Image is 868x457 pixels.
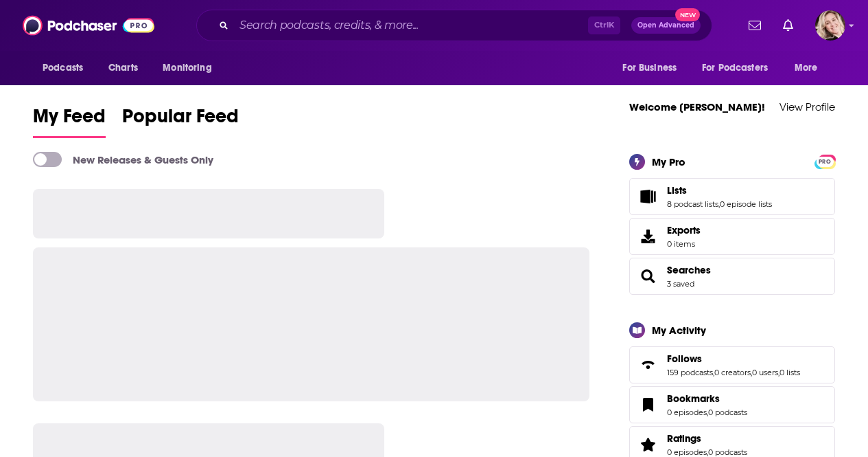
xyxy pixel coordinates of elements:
span: Exports [634,227,661,246]
button: Show profile menu [815,10,845,41]
a: 0 episodes [667,408,707,417]
span: New [675,8,700,21]
a: Popular Feed [122,104,239,138]
span: , [713,368,714,377]
button: open menu [33,55,101,81]
a: My Feed [33,104,106,138]
a: Lists [634,187,661,206]
a: 0 lists [779,368,800,377]
span: Monitoring [163,58,211,78]
span: Ctrl K [588,16,620,34]
a: 3 saved [667,279,694,289]
a: Welcome [PERSON_NAME]! [629,100,765,113]
img: User Profile [815,10,845,41]
a: Lists [667,184,772,197]
a: 0 creators [714,368,751,377]
span: , [707,447,708,457]
a: 8 podcast lists [667,199,718,209]
div: My Activity [652,324,706,337]
span: More [795,58,818,78]
a: 0 users [752,368,778,377]
a: 0 podcasts [708,408,747,417]
span: Follows [629,346,835,383]
span: Searches [629,258,835,295]
span: Popular Feed [122,104,239,136]
button: open menu [785,55,835,81]
a: Ratings [667,432,747,445]
span: Lists [629,178,835,215]
span: Ratings [667,432,701,445]
a: 0 podcasts [708,447,747,457]
a: Bookmarks [667,392,747,405]
span: Charts [108,58,138,78]
span: My Feed [33,104,106,136]
span: Lists [667,184,687,197]
a: Show notifications dropdown [777,14,799,37]
button: open menu [153,55,229,81]
span: Follows [667,353,702,365]
span: For Business [622,58,677,78]
button: open menu [693,55,788,81]
span: , [707,408,708,417]
input: Search podcasts, credits, & more... [234,14,588,36]
span: , [778,368,779,377]
button: Open AdvancedNew [631,17,701,34]
img: Podchaser - Follow, Share and Rate Podcasts [23,12,154,38]
span: Podcasts [43,58,83,78]
span: , [718,199,720,209]
a: Follows [634,355,661,375]
a: 0 episode lists [720,199,772,209]
a: PRO [817,155,833,166]
div: My Pro [652,155,685,168]
a: Show notifications dropdown [743,14,766,37]
a: 159 podcasts [667,368,713,377]
a: Exports [629,218,835,255]
span: For Podcasters [702,58,768,78]
a: 0 episodes [667,447,707,457]
span: Open Advanced [637,22,694,29]
button: open menu [613,55,694,81]
a: Searches [667,264,711,276]
span: Logged in as kkclayton [815,10,845,41]
span: Exports [667,224,701,236]
span: PRO [817,157,833,167]
span: Bookmarks [667,392,720,405]
a: Charts [99,55,146,81]
a: Follows [667,353,800,365]
div: Search podcasts, credits, & more... [196,10,712,41]
span: , [751,368,752,377]
a: Searches [634,267,661,286]
span: 0 items [667,239,701,249]
a: Ratings [634,435,661,454]
a: Bookmarks [634,395,661,414]
a: View Profile [779,100,835,113]
a: New Releases & Guests Only [33,152,213,167]
span: Bookmarks [629,386,835,423]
